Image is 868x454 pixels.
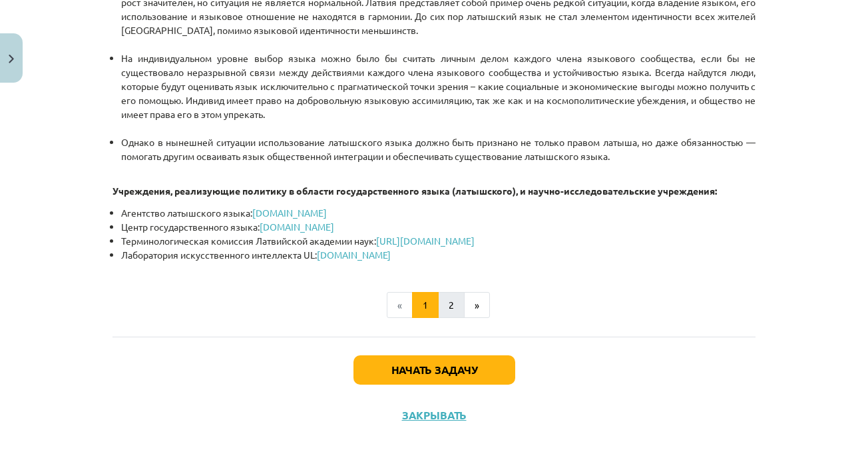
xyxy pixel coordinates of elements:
button: 1 [412,292,439,319]
img: icon-close-lesson-0947bae3869378f0d4975bcd49f059093ad1ed9edebbc8119c70593378902aed.svg [9,55,14,63]
font: Агентство латышского языка: [121,207,252,219]
font: На индивидуальном уровне выбор языка можно было бы считать личным делом каждого члена языкового с... [121,52,756,120]
font: Центр государственного языка: [121,221,260,233]
font: Начать задачу [391,363,477,377]
font: 1 [423,299,428,311]
font: Однако в нынешней ситуации использование латышского языка должно быть признано не только правом л... [121,136,756,162]
font: Лаборатория искусственного интеллекта UL: [121,249,317,261]
font: Учреждения, реализующие политику в области государственного языка (латышского), и научно-исследов... [112,185,717,197]
button: Начать задачу [353,355,515,385]
button: 2 [438,292,465,319]
button: Закрывать [398,409,471,422]
a: [DOMAIN_NAME] [317,249,391,261]
a: [DOMAIN_NAME] [252,207,327,219]
button: » [464,292,490,319]
nav: Пример навигации по странице [112,292,756,319]
font: 2 [449,299,454,311]
a: [URL][DOMAIN_NAME] [376,235,475,247]
a: [DOMAIN_NAME] [260,221,334,233]
font: Закрывать [402,408,467,422]
font: » [475,299,479,311]
font: Терминологическая комиссия Латвийской академии наук: [121,235,376,247]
